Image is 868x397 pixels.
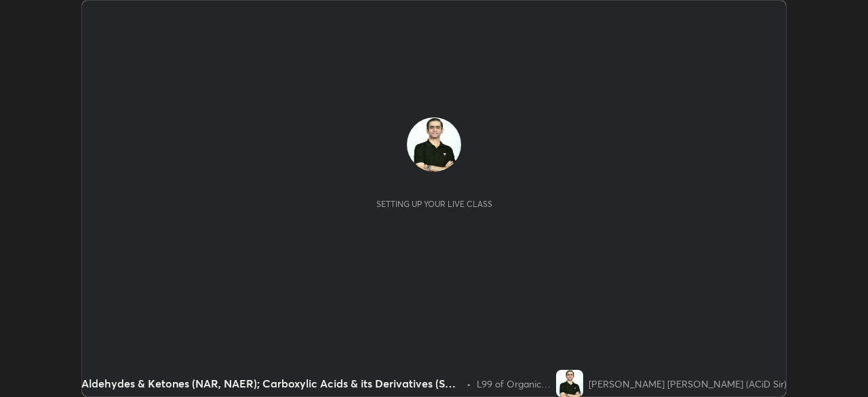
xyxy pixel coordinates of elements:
div: [PERSON_NAME] [PERSON_NAME] (ACiD Sir) [589,377,787,391]
img: 8523a2eda3b74f73a6399eed6244a16b.jpg [407,117,461,172]
div: L99 of Organic Chemistry [477,377,551,391]
div: Aldehydes & Ketones (NAR, NAER); Carboxylic Acids & its Derivatives (SNAE/NSR) 36 [81,375,461,392]
div: • [467,377,471,391]
div: Setting up your live class [376,199,492,209]
img: 8523a2eda3b74f73a6399eed6244a16b.jpg [556,370,583,397]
